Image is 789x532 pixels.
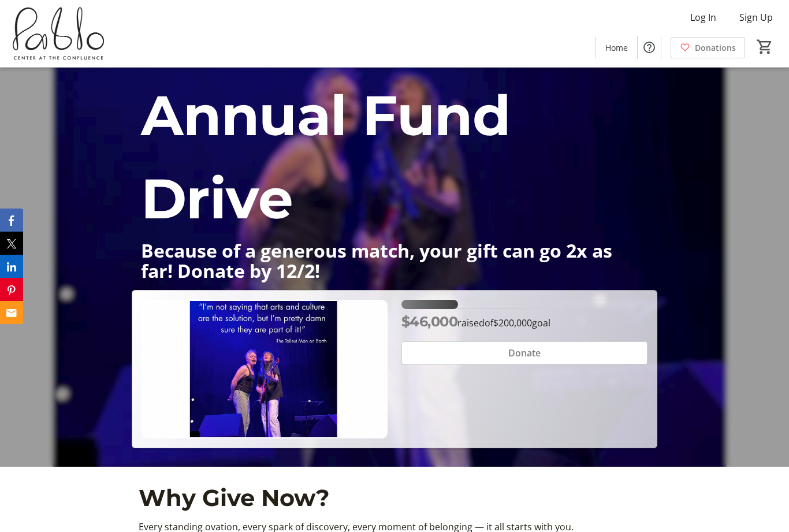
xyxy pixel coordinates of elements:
[142,300,388,438] img: Campaign CTA Media Photo
[401,300,647,309] div: 23% of fundraising goal reached
[671,37,745,58] a: Donations
[730,8,782,27] button: Sign Up
[401,311,551,332] p: raised of goal
[401,341,647,364] button: Donate
[695,42,736,54] span: Donations
[141,81,511,232] span: Annual Fund Drive
[739,10,773,24] span: Sign Up
[493,317,532,329] span: $200,000
[596,37,637,58] a: Home
[139,483,330,512] span: Why Give Now?
[7,5,110,62] img: Pablo Center's Logo
[754,36,775,57] button: Cart
[605,42,628,54] span: Home
[401,313,458,330] span: $46,000
[690,10,716,24] span: Log In
[681,8,725,27] button: Log In
[141,240,649,281] p: Because of a generous match, your gift can go 2x as far! Donate by 12/2!
[638,36,661,59] button: Help
[508,346,541,360] span: Donate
